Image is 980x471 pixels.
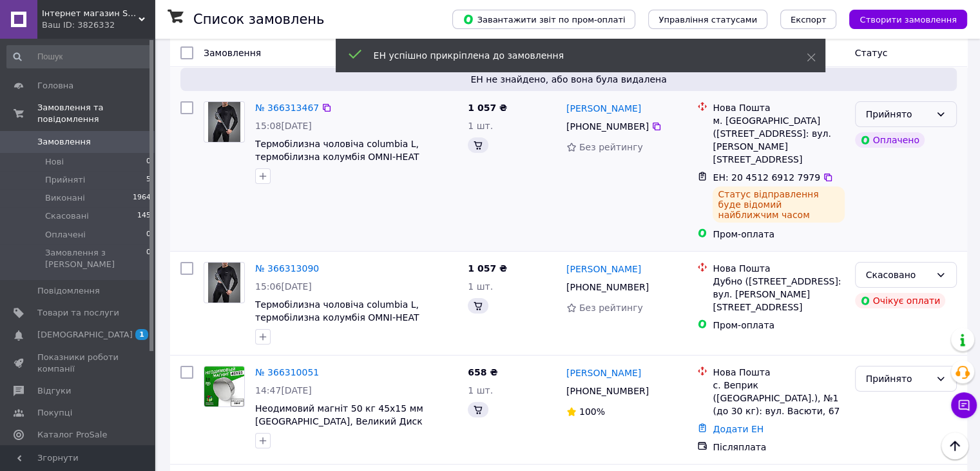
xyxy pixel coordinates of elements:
[468,103,507,113] span: 1 057 ₴
[255,385,312,396] span: 14:47[DATE]
[204,366,245,407] a: Фото товару
[579,303,643,313] span: Без рейтингу
[713,379,844,417] div: с. Веприк ([GEOGRAPHIC_DATA].), №1 (до 30 кг): вул. Васюти, 67
[374,49,774,62] div: ЕН успішно прикріплена до замовлення
[146,229,151,241] span: 0
[208,102,240,142] img: Фото товару
[463,14,625,25] span: Завантажити звіт по пром-оплаті
[37,80,73,92] span: Головна
[579,142,643,152] span: Без рейтингу
[468,281,493,292] span: 1 шт.
[135,329,148,340] span: 1
[255,263,319,274] a: № 366313090
[941,432,968,459] button: Наверх
[186,73,952,86] span: ЕН не знайдено, або вона була видалена
[255,299,419,348] a: Термобілизна чоловіча columbia L, термобілизна колумбія OMNI-HEAT військова зсу, пара термоносків...
[37,429,107,441] span: Каталог ProSale
[37,329,133,341] span: [DEMOGRAPHIC_DATA]
[713,441,844,454] div: Післяплата
[133,192,151,204] span: 1964
[849,10,967,29] button: Створити замовлення
[468,121,493,131] span: 1 шт.
[713,228,844,241] div: Пром-оплата
[866,268,930,282] div: Скасовано
[146,247,151,270] span: 0
[866,107,930,121] div: Прийнято
[713,319,844,332] div: Пром-оплата
[452,10,635,29] button: Завантажити звіт по пром-оплаті
[42,8,139,19] span: Інтернет магазин Sayron
[566,366,641,379] a: [PERSON_NAME]
[208,263,240,303] img: Фото товару
[713,114,844,166] div: м. [GEOGRAPHIC_DATA] ([STREET_ADDRESS]: вул. [PERSON_NAME][STREET_ADDRESS]
[468,263,507,274] span: 1 057 ₴
[951,392,977,418] button: Чат з покупцем
[713,186,844,223] div: Статус відправлення буде відомий найближчим часом
[566,263,641,276] a: [PERSON_NAME]
[37,285,100,297] span: Повідомлення
[45,229,86,241] span: Оплачені
[255,281,312,292] span: 15:06[DATE]
[658,15,757,25] span: Управління статусами
[45,247,146,270] span: Замовлення з [PERSON_NAME]
[37,352,119,375] span: Показники роботи компанії
[255,139,419,188] a: Термобілизна чоловіча columbia L, термобілизна колумбія OMNI-HEAT військова зсу, пара термоносків...
[566,102,641,115] a: [PERSON_NAME]
[146,174,151,186] span: 5
[564,278,651,296] div: [PHONE_NUMBER]
[204,366,244,406] img: Фото товару
[713,262,844,275] div: Нова Пошта
[255,367,319,377] a: № 366310051
[193,12,324,27] h1: Список замовлень
[866,372,930,386] div: Прийнято
[37,407,72,419] span: Покупці
[255,121,312,131] span: 15:08[DATE]
[855,293,946,308] div: Очікує оплати
[45,174,85,186] span: Прийняті
[564,382,651,400] div: [PHONE_NUMBER]
[564,117,651,135] div: [PHONE_NUMBER]
[791,15,827,25] span: Експорт
[204,48,261,58] span: Замовлення
[6,45,152,68] input: Пошук
[713,275,844,314] div: Дубно ([STREET_ADDRESS]: вул. [PERSON_NAME][STREET_ADDRESS]
[255,103,319,113] a: № 366313467
[713,366,844,379] div: Нова Пошта
[45,210,89,222] span: Скасовані
[468,367,497,377] span: 658 ₴
[579,406,605,417] span: 100%
[855,48,888,58] span: Статус
[37,102,155,125] span: Замовлення та повідомлення
[204,262,245,303] a: Фото товару
[37,385,71,397] span: Відгуки
[713,101,844,114] div: Нова Пошта
[855,132,925,148] div: Оплачено
[713,424,764,434] a: Додати ЕН
[146,156,151,168] span: 0
[45,156,64,168] span: Нові
[37,136,91,148] span: Замовлення
[137,210,151,222] span: 145
[468,385,493,396] span: 1 шт.
[42,19,155,31] div: Ваш ID: 3826332
[836,14,967,24] a: Створити замовлення
[860,15,957,25] span: Створити замовлення
[204,101,245,143] a: Фото товару
[713,172,820,183] span: ЕН: 20 4512 6912 7979
[45,192,85,204] span: Виконані
[255,403,423,439] a: Неодимовий магніт 50 кг 45х15 мм [GEOGRAPHIC_DATA], Великий Диск (Шайба)
[648,10,767,29] button: Управління статусами
[780,10,837,29] button: Експорт
[37,307,119,319] span: Товари та послуги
